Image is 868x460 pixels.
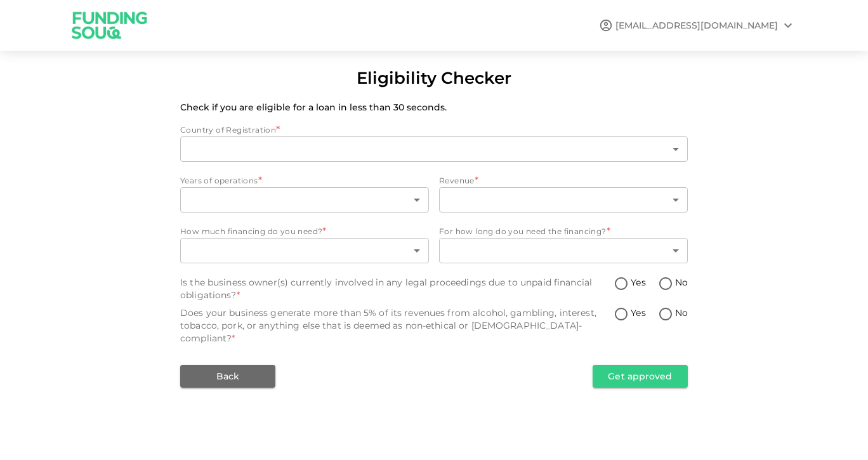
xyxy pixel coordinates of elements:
div: Is the business owner(s) currently involved in any legal proceedings due to unpaid financial obli... [180,276,614,301]
div: countryOfRegistration [180,136,688,162]
div: yearsOfOperations [180,187,429,213]
div: [EMAIL_ADDRESS][DOMAIN_NAME] [615,19,778,32]
span: Revenue [439,176,475,185]
button: Back [180,365,275,388]
p: Check if you are eligible for a loan in less than 30 seconds. [180,101,688,114]
div: Does your business generate more than 5% of its revenues from alcohol, gambling, interest, tobacc... [180,306,614,345]
span: How much financing do you need? [180,227,322,236]
span: Years of operations [180,176,258,185]
span: Yes [631,276,645,289]
span: Country of Registration [180,125,276,135]
div: Eligibility Checker [357,66,511,91]
div: revenue [439,187,688,213]
span: For how long do you need the financing? [439,227,607,236]
div: howLongFinancing [439,238,688,263]
span: No [675,276,688,289]
div: howMuchAmountNeeded [180,238,429,263]
span: No [675,306,688,320]
span: Yes [631,306,645,320]
button: Get approved [593,365,688,388]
